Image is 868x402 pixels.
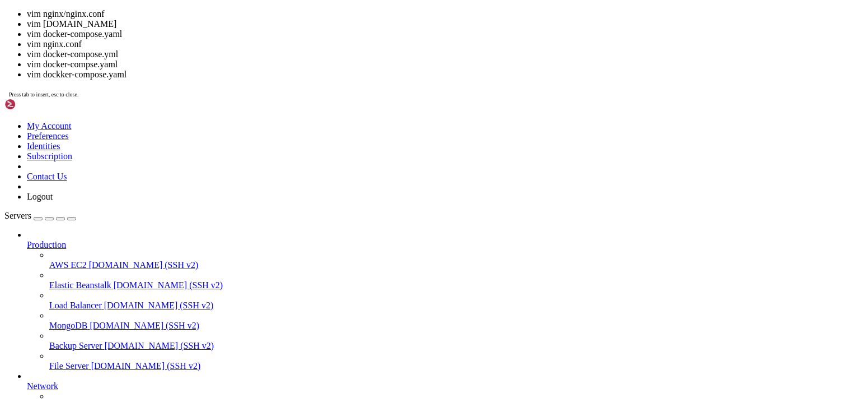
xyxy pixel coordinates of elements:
[27,381,864,391] a: Network
[141,317,146,327] div: (29, 31)
[4,227,722,237] x-row: 00-9001/tcp, [::]:9000-9001->9000-9001/tcp
[49,361,864,371] a: File Server [DOMAIN_NAME] (SSH v2)
[4,267,722,277] x-row: transmission
[4,317,722,327] x-row: [root@vps2929992 nginx]# vim
[27,59,864,70] li: vim docker-compse.yaml
[4,95,722,105] x-row: ### Reloading nginx ...
[27,39,864,49] li: vim nginx.conf
[49,280,111,290] span: Elastic Beanstalk
[49,301,864,311] a: Load Balancer [DOMAIN_NAME] (SSH v2)
[90,321,199,330] span: [DOMAIN_NAME] (SSH v2)
[27,9,864,19] li: vim nginx/nginx.conf
[89,260,199,270] span: [DOMAIN_NAME] (SSH v2)
[49,311,864,331] li: MongoDB [DOMAIN_NAME] (SSH v2)
[4,176,722,186] x-row: nginx
[4,115,722,126] x-row: [root@vps2929992 nginx]# docker ps
[91,361,201,371] span: [DOMAIN_NAME] (SSH v2)
[27,230,864,371] li: Production
[49,250,864,270] li: AWS EC2 [DOMAIN_NAME] (SSH v2)
[49,321,864,331] a: MongoDB [DOMAIN_NAME] (SSH v2)
[49,361,89,371] span: File Server
[49,341,102,350] span: Backup Server
[4,25,722,35] x-row: Hint: The Certificate Authority failed to download the temporary challenge files created by Certb...
[4,75,722,85] x-row: v for more details.
[4,65,722,75] x-row: Ask for help or search for solutions at [URL][DOMAIN_NAME]. See the logfile /var/log/letsencrypt/...
[4,126,722,136] x-row: CONTAINER ID IMAGE COMMAND CREATED STATUS PORTS
[27,172,67,181] a: Contact Us
[4,206,722,216] x-row: , [::]:8080->80/tcp, [TECHNICAL_ID]->443/tcp, [TECHNICAL_ID]->443/udp, [::]:8443->443/tcp, [::]:8...
[4,105,722,115] x-row: OCI runtime exec failed: exec failed: cannot exec in a stopped container: unknown
[4,56,130,64] span: Some challenges have failed.
[27,381,58,391] span: Network
[49,260,864,270] a: AWS EC2 [DOMAIN_NAME] (SSH v2)
[27,29,864,39] li: vim docker-compose.yaml
[4,187,685,196] span: 7cb31001f871 adguard/adguardhome:latest "/opt/adguardhome/Ad…" 20 hours ago Up 20 hours 67-68/udp...
[4,237,722,247] x-row: [PERSON_NAME]
[4,257,722,267] x-row: p, [::]:9091->9091/tcp, [TECHNICAL_ID]->51413/tcp, [::]:51413->51413/tcp, [TECHNICAL_ID]->51413/u...
[49,280,864,290] a: Elastic Beanstalk [DOMAIN_NAME] (SSH v2)
[4,146,722,156] x-row: NAMES
[49,331,864,351] li: Backup Server [DOMAIN_NAME] (SSH v2)
[27,19,864,29] li: vim [DOMAIN_NAME]
[49,351,864,371] li: File Server [DOMAIN_NAME] (SSH v2)
[114,280,223,290] span: [DOMAIN_NAME] (SSH v2)
[4,277,722,287] x-row: 9f29bb8e2ab8 jsavargas/telegram-downloader "python app.py" [DATE] Up 24 hours
[49,301,102,310] span: Load Balancer
[4,211,31,220] span: Servers
[49,321,87,330] span: MongoDB
[4,99,69,110] img: Shellngn
[27,131,69,141] a: Preferences
[4,196,722,206] x-row: 53/udp, 3000/tcp, 3000/udp, 5443/tcp, [TECHNICAL_ID]->53/tcp, [TECHNICAL_ID]->53/udp, [::]:53->53...
[58,217,555,226] span: [PERSON_NAME]/[PERSON_NAME]:latest "/usr/bin/docker-ent…" 20 hours ago Up 20 hours
[49,270,864,290] li: Elastic Beanstalk [DOMAIN_NAME] (SSH v2)
[4,297,722,307] x-row: telegram-downloader
[9,91,78,98] span: Press tab to insert, esc to close.
[27,240,864,250] a: Production
[27,49,864,59] li: vim docker-compose.yml
[27,70,864,80] li: vim dockker-compose.yaml
[4,211,76,220] a: Servers
[105,341,214,350] span: [DOMAIN_NAME] (SSH v2)
[4,156,578,165] span: d8811c8a876e nginx:latest "/docker-entrypoint.…" 55 seconds ago Restarting (1) 22 seconds ago
[4,247,722,257] x-row: f35eaad4732e [DOMAIN_NAME][URL] "/init" 24 hours ago Up 23 hours [TECHNICAL_ID]->9091/tc
[49,260,87,270] span: AWS EC2
[49,290,864,311] li: Load Balancer [DOMAIN_NAME] (SSH v2)
[49,341,864,351] a: Backup Server [DOMAIN_NAME] (SSH v2)
[27,192,53,201] a: Logout
[4,307,722,317] x-row: [root@vps2929992 nginx]# vim nginx/nginx.conf
[4,216,722,227] x-row: 8bf3bdefbf20 [TECHNICAL_ID]-9001->90
[104,301,214,310] span: [DOMAIN_NAME] (SSH v2)
[27,240,66,249] span: Production
[4,4,722,15] x-row: on data
[27,141,60,151] a: Identities
[27,121,72,131] a: My Account
[27,151,72,161] a: Subscription
[4,35,722,45] x-row: from the provided --webroot-path/-w and that files created there can be downloaded from the inter...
